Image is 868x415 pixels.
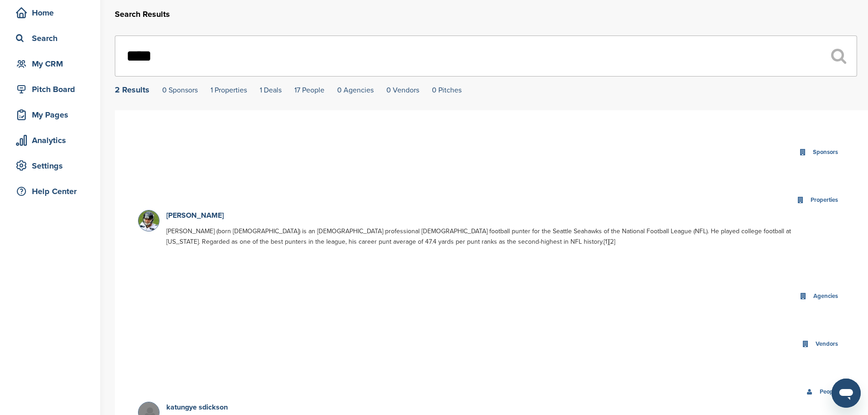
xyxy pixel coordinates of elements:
[808,195,840,205] div: Properties
[386,86,419,95] a: 0 Vendors
[9,79,91,100] a: Pitch Board
[14,56,91,72] div: My CRM
[211,86,247,95] a: 1 Properties
[14,158,91,174] div: Settings
[14,183,91,200] div: Help Center
[832,379,861,408] iframe: Button to launch messaging window
[139,210,161,242] img: 330px michael dickson (american football)
[14,30,91,46] div: Search
[294,86,324,95] a: 17 People
[166,403,228,412] a: katungye sdickson
[9,181,91,202] a: Help Center
[9,104,91,125] a: My Pages
[166,211,224,220] a: [PERSON_NAME]
[9,130,91,151] a: Analytics
[9,28,91,49] a: Search
[115,86,149,94] div: 2 Results
[115,8,857,20] h2: Search Results
[817,387,840,397] div: People
[811,147,840,158] div: Sponsors
[14,81,91,97] div: Pitch Board
[9,2,91,23] a: Home
[260,86,282,95] a: 1 Deals
[337,86,374,95] a: 0 Agencies
[14,132,91,149] div: Analytics
[14,5,91,21] div: Home
[432,86,462,95] a: 0 Pitches
[166,226,793,247] p: [PERSON_NAME] (born [DEMOGRAPHIC_DATA]) is an [DEMOGRAPHIC_DATA] professional [DEMOGRAPHIC_DATA] ...
[813,339,840,349] div: Vendors
[9,53,91,74] a: My CRM
[162,86,198,95] a: 0 Sponsors
[9,155,91,176] a: Settings
[811,291,840,302] div: Agencies
[14,107,91,123] div: My Pages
